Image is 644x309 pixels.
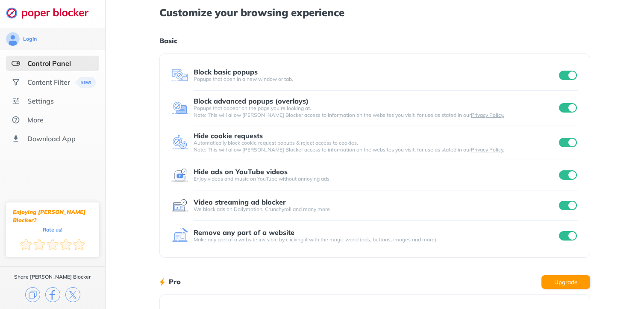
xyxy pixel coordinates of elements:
div: Share [PERSON_NAME] Blocker [14,273,91,280]
img: feature icon [171,166,188,184]
img: avatar.svg [6,32,20,46]
img: feature icon [171,99,188,116]
img: menuBanner.svg [73,77,94,88]
img: download-app.svg [12,134,20,143]
div: Hide ads on YouTube videos [194,168,288,175]
div: More [27,116,44,124]
div: Rate us! [43,228,62,232]
h1: Pro [169,276,181,287]
img: facebook.svg [45,287,60,302]
img: features-selected.svg [12,59,20,68]
img: feature icon [171,134,188,151]
div: Settings [27,97,54,105]
img: feature icon [171,227,188,244]
div: Login [23,36,37,42]
a: Privacy Policy. [471,112,504,118]
div: Automatically block cookie request popups & reject access to cookies. Note: This will allow [PERS... [194,140,557,153]
img: copy.svg [25,287,40,302]
div: Block advanced popups (overlays) [194,97,309,105]
div: We block ads on Dailymotion, Crunchyroll and many more [194,206,557,213]
div: Download App [27,134,76,143]
div: Block basic popups [194,68,258,76]
div: Hide cookie requests [194,132,263,140]
img: about.svg [12,116,20,124]
h1: Customize your browsing experience [159,7,590,18]
div: Popups that open in a new window or tab. [194,76,557,83]
img: settings.svg [12,97,20,105]
img: logo-webpage.svg [6,7,98,19]
img: social.svg [12,78,20,86]
img: lighting bolt [159,277,165,287]
div: Make any part of a website invisible by clicking it with the magic wand (ads, buttons, images and... [194,236,557,243]
div: Remove any part of a website [194,229,294,236]
img: feature icon [171,67,188,84]
div: Video streaming ad blocker [194,198,286,206]
h1: Basic [159,35,590,46]
a: Privacy Policy. [471,146,504,153]
img: feature icon [171,197,188,214]
div: Popups that appear on the page you’re looking at. Note: This will allow [PERSON_NAME] Blocker acc... [194,105,557,119]
div: Content Filter [27,78,70,86]
div: Enjoying [PERSON_NAME] Blocker? [13,208,92,224]
button: Upgrade [541,275,590,289]
div: Control Panel [27,59,71,68]
img: x.svg [65,287,80,302]
div: Enjoy videos and music on YouTube without annoying ads. [194,175,557,182]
